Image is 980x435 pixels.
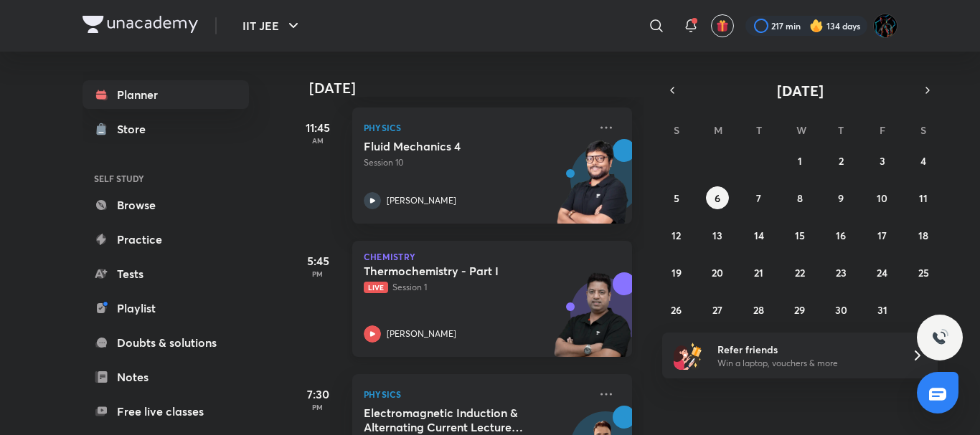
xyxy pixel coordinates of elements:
[716,19,729,32] img: avatar
[706,298,729,321] button: October 27, 2025
[829,186,852,209] button: October 9, 2025
[364,252,621,261] p: Chemistry
[836,266,847,279] abbr: October 23, 2025
[706,186,729,209] button: October 6, 2025
[712,303,722,317] abbr: October 27, 2025
[289,403,347,411] p: PM
[877,266,887,279] abbr: October 24, 2025
[796,123,806,137] abbr: Wednesday
[756,191,761,205] abbr: October 7, 2025
[777,81,824,100] span: [DATE]
[717,342,894,357] h6: Refer friends
[918,229,928,242] abbr: October 18, 2025
[836,229,846,242] abbr: October 16, 2025
[83,397,249,426] a: Free live classes
[364,264,542,278] h5: Thermochemistry - Part I
[83,191,249,219] a: Browse
[829,224,852,247] button: October 16, 2025
[877,229,887,242] abbr: October 17, 2025
[838,123,844,137] abbr: Thursday
[289,119,347,136] h5: 11:45
[871,149,894,172] button: October 3, 2025
[714,123,722,137] abbr: Monday
[83,166,249,191] h6: SELF STUDY
[809,19,824,33] img: streak
[712,229,722,242] abbr: October 13, 2025
[754,266,763,279] abbr: October 21, 2025
[289,269,347,278] p: PM
[387,328,456,340] p: [PERSON_NAME]
[672,266,682,279] abbr: October 19, 2025
[871,186,894,209] button: October 10, 2025
[706,224,729,247] button: October 13, 2025
[838,191,844,205] abbr: October 9, 2025
[706,261,729,284] button: October 20, 2025
[682,80,918,100] button: [DATE]
[665,186,688,209] button: October 5, 2025
[234,11,311,40] button: IIT JEE
[920,123,926,137] abbr: Saturday
[931,329,948,346] img: ttu
[839,154,844,168] abbr: October 2, 2025
[364,119,589,136] p: Physics
[674,191,679,205] abbr: October 5, 2025
[712,266,723,279] abbr: October 20, 2025
[83,328,249,357] a: Doubts & solutions
[364,282,388,293] span: Live
[553,139,632,238] img: unacademy
[788,261,811,284] button: October 22, 2025
[711,14,734,37] button: avatar
[674,123,679,137] abbr: Sunday
[912,149,935,172] button: October 4, 2025
[871,224,894,247] button: October 17, 2025
[83,16,198,33] img: Company Logo
[672,229,681,242] abbr: October 12, 2025
[83,225,249,254] a: Practice
[83,115,249,143] a: Store
[877,191,887,205] abbr: October 10, 2025
[920,154,926,168] abbr: October 4, 2025
[880,154,885,168] abbr: October 3, 2025
[748,186,771,209] button: October 7, 2025
[748,261,771,284] button: October 21, 2025
[717,357,894,370] p: Win a laptop, vouchers & more
[553,272,632,371] img: unacademy
[912,186,935,209] button: October 11, 2025
[835,303,847,317] abbr: October 30, 2025
[364,139,542,153] h5: Fluid Mechanics 4
[880,123,885,137] abbr: Friday
[756,123,762,137] abbr: Tuesday
[795,229,805,242] abbr: October 15, 2025
[748,298,771,321] button: October 28, 2025
[797,191,803,205] abbr: October 8, 2025
[871,298,894,321] button: October 31, 2025
[117,120,154,138] div: Store
[788,298,811,321] button: October 29, 2025
[309,80,646,97] h4: [DATE]
[83,259,249,288] a: Tests
[289,252,347,269] h5: 5:45
[364,281,589,294] p: Session 1
[912,261,935,284] button: October 25, 2025
[364,406,542,434] h5: Electromagnetic Induction & Alternating Current Lecture - 4
[918,266,929,279] abbr: October 25, 2025
[829,149,852,172] button: October 2, 2025
[754,229,764,242] abbr: October 14, 2025
[83,294,249,322] a: Playlist
[829,261,852,284] button: October 23, 2025
[829,298,852,321] button: October 30, 2025
[665,298,688,321] button: October 26, 2025
[753,303,764,317] abbr: October 28, 2025
[871,261,894,284] button: October 24, 2025
[788,224,811,247] button: October 15, 2025
[387,194,456,207] p: [PERSON_NAME]
[788,186,811,209] button: October 8, 2025
[665,261,688,284] button: October 19, 2025
[788,149,811,172] button: October 1, 2025
[289,386,347,403] h5: 7:30
[919,191,928,205] abbr: October 11, 2025
[877,303,887,317] abbr: October 31, 2025
[794,303,805,317] abbr: October 29, 2025
[912,224,935,247] button: October 18, 2025
[665,224,688,247] button: October 12, 2025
